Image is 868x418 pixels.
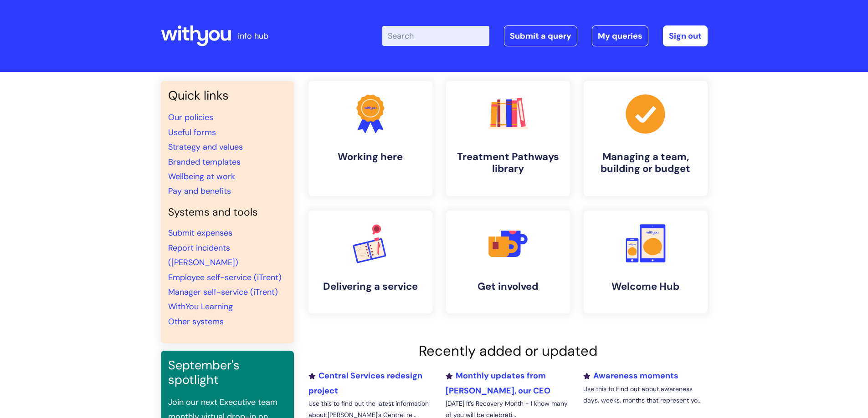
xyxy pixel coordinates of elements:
[168,156,241,167] a: Branded templates
[168,358,287,388] h3: September's spotlight
[446,81,570,196] a: Treatment Pathways library
[168,242,238,268] a: Report incidents ([PERSON_NAME])
[168,141,243,152] a: Strategy and values
[446,211,570,313] a: Get involved
[168,206,287,219] h4: Systems and tools
[592,25,648,46] a: My queries
[168,287,278,297] a: Manager self-service (iTrent)
[168,186,231,196] a: Pay and benefits
[168,301,233,312] a: WithYou Learning
[663,25,708,46] a: Sign out
[308,370,422,396] a: Central Services redesign project
[583,383,707,406] p: Use this to Find out about awareness days, weeks, months that represent yo...
[308,342,708,359] h2: Recently added or updated
[591,151,700,175] h4: Managing a team, building or budget
[238,29,268,43] p: info hub
[168,127,216,138] a: Useful forms
[583,370,678,381] a: Awareness moments
[168,88,287,103] h3: Quick links
[308,211,432,313] a: Delivering a service
[168,171,235,182] a: Wellbeing at work
[316,281,425,292] h4: Delivering a service
[168,112,213,123] a: Our policies
[591,281,700,292] h4: Welcome Hub
[446,370,550,396] a: Monthly updates from [PERSON_NAME], our CEO
[316,151,425,163] h4: Working here
[453,281,563,292] h4: Get involved
[168,316,224,327] a: Other systems
[308,81,432,196] a: Working here
[504,25,577,46] a: Submit a query
[382,25,708,46] div: | -
[168,227,232,238] a: Submit expenses
[584,81,708,196] a: Managing a team, building or budget
[453,151,563,175] h4: Treatment Pathways library
[168,272,282,283] a: Employee self-service (iTrent)
[584,211,708,313] a: Welcome Hub
[382,26,489,46] input: Search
